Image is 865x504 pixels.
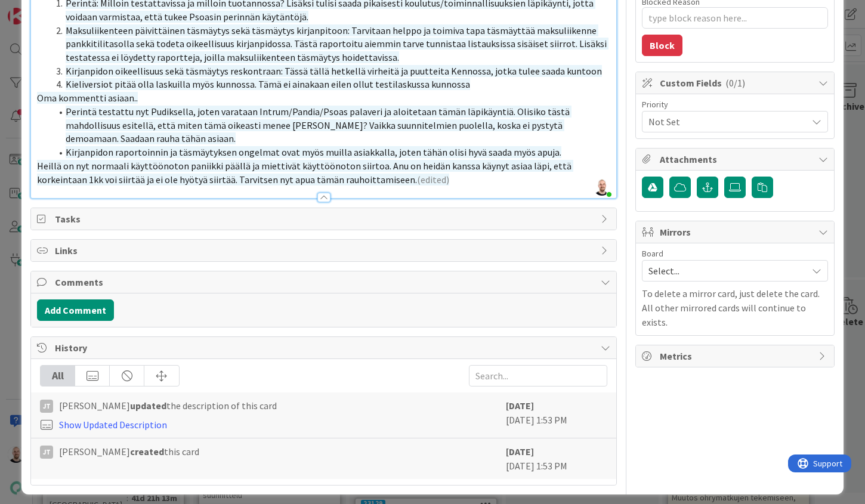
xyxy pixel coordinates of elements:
span: Links [55,243,595,258]
div: All [41,366,75,386]
span: Not Set [648,113,801,130]
div: Priority [642,100,828,109]
button: Block [642,35,682,56]
span: ( 0/1 ) [725,77,745,89]
span: Heillä on nyt normaali käyttöönoton paniikki päällä ja miettivät käyttöönoton siirtoa. Anu on hei... [37,160,573,185]
span: (edited) [417,174,449,185]
b: updated [130,400,166,412]
span: Metrics [660,349,813,363]
span: Mirrors [660,225,813,239]
span: Maksuliikenteen päivittäinen täsmäytys sekä täsmäytys kirjanpitoon: Tarvitaan helppo ja toimiva t... [66,24,608,63]
span: Kirjanpidon oikeellisuus sekä täsmäytys reskontraan: Tässä tällä hetkellä virheitä ja puutteita K... [66,65,602,77]
span: Attachments [660,152,813,166]
span: Select... [648,262,801,279]
span: History [55,341,595,355]
div: JT [40,400,53,413]
span: Kieliversiot pitää olla laskuilla myös kunnossa. Tämä ei ainakaan eilen ollut testilaskussa kunnossa [66,78,470,90]
input: Search... [469,365,607,386]
div: [DATE] 1:53 PM [506,444,607,473]
a: Show Updated Description [59,419,167,431]
b: [DATE] [506,446,534,457]
span: Comments [55,275,595,289]
p: To delete a mirror card, just delete the card. All other mirrored cards will continue to exists. [642,286,828,329]
img: f9SrjaoIMrpwfermB8xHm3BC8aYhNfHk.png [594,179,610,196]
span: Perintä testattu nyt Pudiksella, joten varataan Intrum/Pandia/Psoas palaveri ja aloitetaan tämän ... [66,106,571,144]
span: Kirjanpidon raportoinnin ja täsmäytyksen ongelmat ovat myös muilla asiakkalla, joten tähän olisi ... [66,146,561,158]
span: [PERSON_NAME] this card [59,444,199,459]
span: Support [25,2,54,16]
b: [DATE] [506,400,534,412]
span: [PERSON_NAME] the description of this card [59,398,277,413]
button: Add Comment [37,299,114,321]
span: Tasks [55,212,595,226]
span: Board [642,249,663,258]
div: [DATE] 1:53 PM [506,398,607,432]
div: JT [40,446,53,459]
b: created [130,446,164,457]
span: Oma kommentti asiaan.. [37,92,138,104]
span: Custom Fields [660,76,813,90]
